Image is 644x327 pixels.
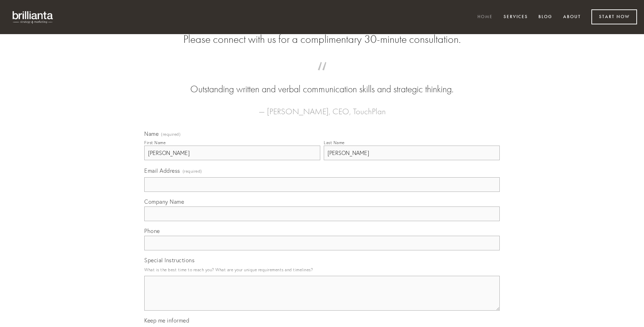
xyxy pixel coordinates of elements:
[7,7,59,27] img: brillianta - research, strategy, marketing
[155,69,489,96] blockquote: Outstanding written and verbal communication skills and strategic thinking.
[144,317,189,324] span: Keep me informed
[144,130,159,137] span: Name
[144,33,500,46] h2: Please connect with us for a complimentary 30-minute consultation.
[473,11,497,23] a: Home
[144,265,500,274] p: What is the best time to reach you? What are your unique requirements and timelines?
[324,140,345,145] div: Last Name
[144,198,184,205] span: Company Name
[155,96,489,118] figcaption: — [PERSON_NAME], CEO, TouchPlan
[559,11,585,23] a: About
[155,69,489,83] span: “
[144,257,194,264] span: Special Instructions
[144,167,180,174] span: Email Address
[534,11,557,23] a: Blog
[183,166,202,176] span: (required)
[144,227,160,234] span: Phone
[591,9,637,24] a: Start Now
[499,11,532,23] a: Services
[144,140,166,145] div: First Name
[161,132,181,137] span: (required)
